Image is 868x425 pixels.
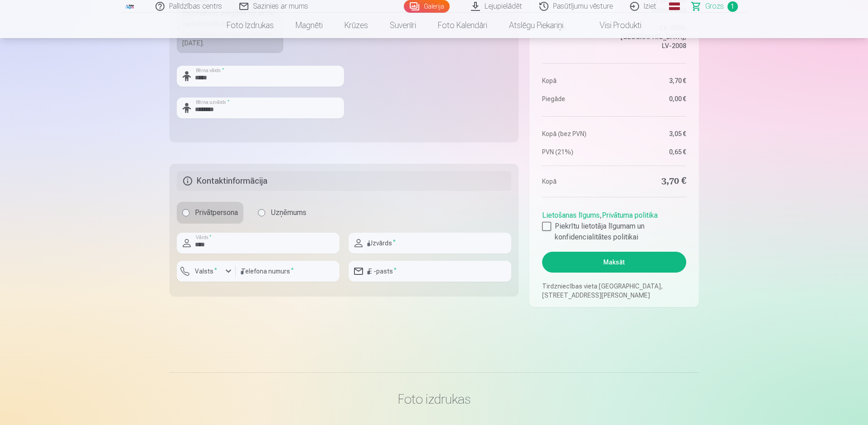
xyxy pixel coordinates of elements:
dd: 3,70 € [619,175,686,188]
dd: 3,70 € [619,76,686,85]
label: Privātpersona [177,202,243,224]
span: Grozs [705,1,724,12]
a: Foto kalendāri [427,13,498,38]
input: Uzņēmums [258,209,265,216]
a: Foto izdrukas [216,13,285,38]
h5: Kontaktinformācija [177,171,512,191]
dt: Piegāde [542,94,610,103]
dt: PVN (21%) [542,147,610,156]
button: Valsts* [177,261,236,282]
span: 1 [727,1,738,12]
dt: Kopā [542,175,610,188]
label: Valsts [191,267,221,276]
div: , [542,206,686,243]
a: Privātuma politika [602,211,658,220]
h3: Foto izdrukas [177,391,692,407]
dt: Kopā [542,76,610,85]
a: Magnēti [285,13,334,38]
a: Atslēgu piekariņi [498,13,574,38]
label: Piekrītu lietotāja līgumam un konfidencialitātes politikai [542,221,686,243]
input: Privātpersona [182,209,189,216]
label: Uzņēmums [252,202,312,224]
a: Lietošanas līgums [542,211,600,220]
a: Visi produkti [574,13,652,38]
button: Maksāt [542,252,686,273]
a: Suvenīri [379,13,427,38]
a: Krūzes [334,13,379,38]
dt: Kopā (bez PVN) [542,129,610,138]
p: Tirdzniecības vieta [GEOGRAPHIC_DATA], [STREET_ADDRESS][PERSON_NAME] [542,282,686,300]
img: /fa3 [125,4,135,9]
div: Paredzamais piegādes datums [DATE]. [182,29,278,48]
dd: 3,05 € [619,129,686,138]
dd: 0,00 € [619,94,686,103]
dd: 0,65 € [619,147,686,156]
